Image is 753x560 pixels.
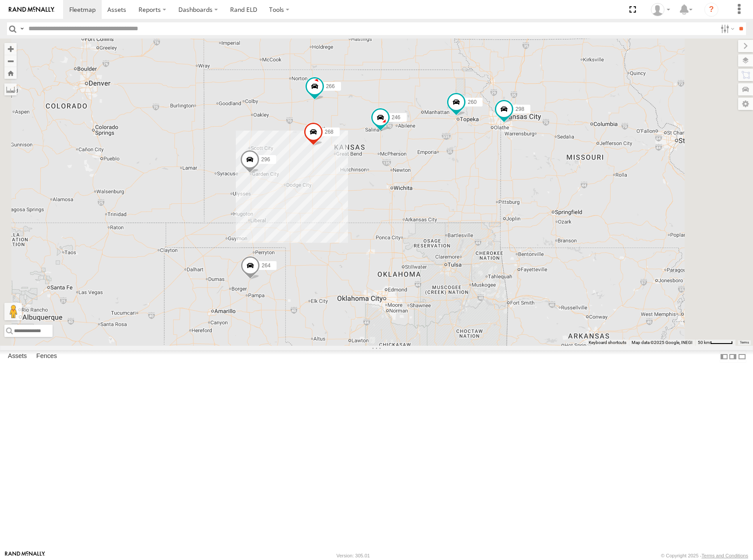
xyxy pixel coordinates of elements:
span: 260 [468,99,476,105]
a: Terms and Conditions [702,553,748,558]
label: Measure [4,83,17,96]
label: Hide Summary Table [738,350,746,363]
label: Dock Summary Table to the Left [720,350,728,363]
span: 268 [325,128,334,135]
label: Dock Summary Table to the Right [728,350,737,363]
span: 298 [515,106,524,112]
div: Version: 305.01 [337,553,370,558]
a: Terms [740,340,749,344]
span: 296 [261,156,270,162]
span: 246 [392,114,401,120]
i: ? [704,3,718,17]
div: © Copyright 2025 - [661,553,748,558]
label: Fences [32,351,61,363]
button: Map Scale: 50 km per 48 pixels [695,340,735,346]
label: Assets [4,351,31,363]
button: Zoom in [4,43,17,55]
button: Zoom Home [4,67,17,79]
span: 264 [262,262,270,268]
span: Map data ©2025 Google, INEGI [632,340,693,345]
label: Search Filter Options [717,22,736,35]
a: Visit our Website [5,551,45,560]
img: rand-logo.svg [9,7,54,13]
div: Shane Miller [648,3,673,16]
label: Search Query [18,22,25,35]
span: 266 [326,83,335,89]
button: Keyboard shortcuts [589,340,626,346]
span: 50 km [698,340,710,345]
button: Zoom out [4,55,17,67]
button: Drag Pegman onto the map to open Street View [4,303,22,320]
label: Map Settings [738,98,753,110]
